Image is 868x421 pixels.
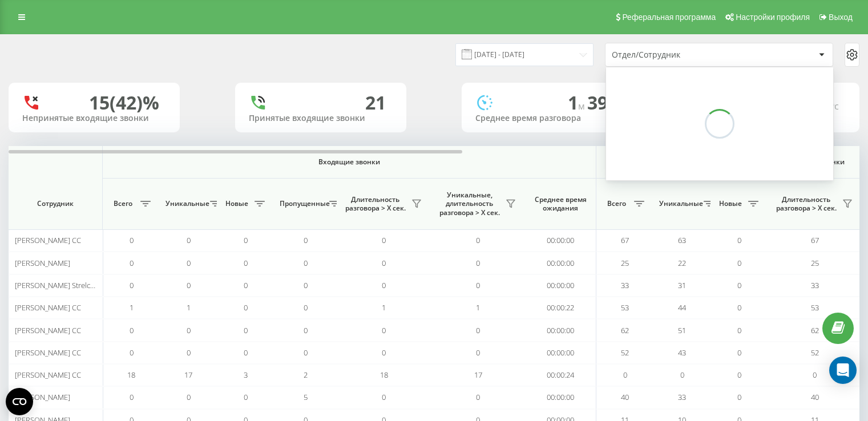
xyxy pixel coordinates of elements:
[187,235,191,245] span: 0
[811,325,819,335] span: 62
[187,392,191,402] span: 0
[811,280,819,290] span: 33
[15,302,81,313] span: [PERSON_NAME] CC
[304,302,308,313] span: 0
[622,13,716,22] span: Реферальная программа
[476,302,480,313] span: 1
[602,199,631,208] span: Всего
[130,325,134,335] span: 0
[659,199,700,208] span: Уникальные
[18,199,92,208] span: Сотрудник
[587,90,612,115] span: 39
[525,319,596,341] td: 00:00:00
[568,90,587,115] span: 1
[621,392,629,402] span: 40
[678,325,686,335] span: 51
[737,370,741,380] span: 0
[680,370,684,380] span: 0
[130,258,134,268] span: 0
[437,191,502,217] span: Уникальные, длительность разговора > Х сек.
[534,195,587,213] span: Среднее время ожидания
[184,370,192,380] span: 17
[716,199,745,208] span: Новые
[474,370,482,380] span: 17
[811,392,819,402] span: 40
[15,325,81,335] span: [PERSON_NAME] CC
[382,258,386,268] span: 0
[342,195,408,213] span: Длительность разговора > Х сек.
[382,235,386,245] span: 0
[476,392,480,402] span: 0
[476,347,480,358] span: 0
[476,280,480,290] span: 0
[130,347,134,358] span: 0
[612,50,748,60] div: Отдел/Сотрудник
[304,325,308,335] span: 0
[108,199,137,208] span: Всего
[304,280,308,290] span: 0
[304,258,308,268] span: 0
[304,370,308,380] span: 2
[678,235,686,245] span: 63
[621,302,629,313] span: 53
[737,392,741,402] span: 0
[130,302,134,313] span: 1
[737,235,741,245] span: 0
[829,13,853,22] span: Выход
[678,347,686,358] span: 43
[678,302,686,313] span: 44
[22,114,166,123] div: Непринятые входящие звонки
[132,157,566,167] span: Входящие звонки
[737,258,741,268] span: 0
[280,199,326,208] span: Пропущенные
[621,347,629,358] span: 52
[737,325,741,335] span: 0
[578,100,587,112] span: м
[130,392,134,402] span: 0
[678,280,686,290] span: 31
[244,235,248,245] span: 0
[244,302,248,313] span: 0
[365,92,386,114] div: 21
[525,274,596,297] td: 00:00:00
[244,280,248,290] span: 0
[187,347,191,358] span: 0
[813,370,817,380] span: 0
[621,258,629,268] span: 25
[15,347,81,358] span: [PERSON_NAME] CC
[382,280,386,290] span: 0
[811,258,819,268] span: 25
[525,229,596,252] td: 00:00:00
[525,342,596,364] td: 00:00:00
[811,235,819,245] span: 67
[525,252,596,274] td: 00:00:00
[678,258,686,268] span: 22
[382,347,386,358] span: 0
[737,280,741,290] span: 0
[382,392,386,402] span: 0
[476,235,480,245] span: 0
[773,195,839,213] span: Длительность разговора > Х сек.
[89,92,159,114] div: 15 (42)%
[736,13,810,22] span: Настройки профиля
[130,235,134,245] span: 0
[525,386,596,408] td: 00:00:00
[187,280,191,290] span: 0
[304,347,308,358] span: 0
[249,114,393,123] div: Принятые входящие звонки
[6,388,33,415] button: Open CMP widget
[15,235,81,245] span: [PERSON_NAME] CC
[165,199,207,208] span: Уникальные
[304,392,308,402] span: 5
[380,370,388,380] span: 18
[737,302,741,313] span: 0
[187,258,191,268] span: 0
[525,364,596,386] td: 00:00:24
[187,302,191,313] span: 1
[382,325,386,335] span: 0
[187,325,191,335] span: 0
[15,370,81,380] span: [PERSON_NAME] СС
[811,302,819,313] span: 53
[15,280,122,290] span: [PERSON_NAME] Strelchenko CC
[834,100,839,112] span: c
